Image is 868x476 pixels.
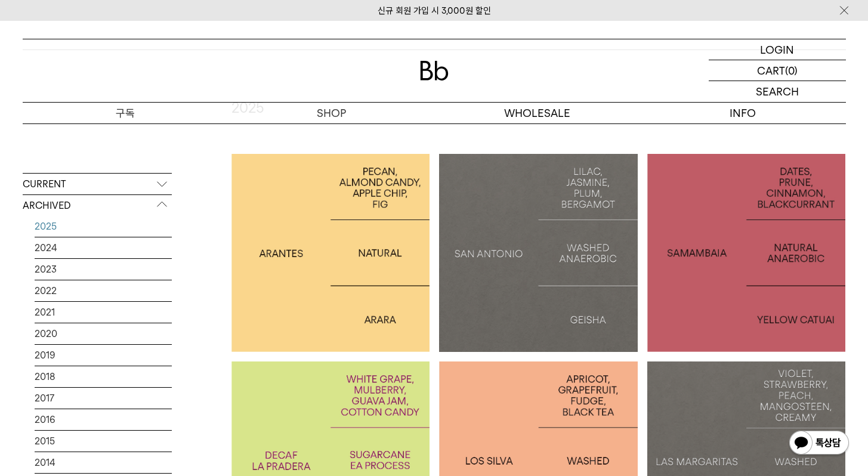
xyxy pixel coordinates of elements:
[35,216,172,237] a: 2025
[35,452,172,473] a: 2014
[420,61,449,81] img: 로고
[35,302,172,323] a: 2021
[23,195,172,217] p: ARCHIVED
[439,154,638,353] a: 산 안토니오: 게이샤SAN ANTONIO: GEISHA
[228,103,434,123] a: SHOP
[35,280,172,301] a: 2022
[35,323,172,344] a: 2020
[640,103,846,123] p: INFO
[35,259,172,280] a: 2023
[434,103,640,123] p: WHOLESALE
[35,345,172,366] a: 2019
[709,60,846,81] a: CART (0)
[788,429,850,458] img: 카카오톡 채널 1:1 채팅 버튼
[647,154,846,353] a: 브라질 사맘바이아BRAZIL SAMAMBAIA
[35,431,172,452] a: 2015
[785,60,798,81] p: (0)
[231,154,430,353] a: 브라질 아란치스BRAZIL ARANTES
[757,60,785,81] p: CART
[35,366,172,387] a: 2018
[23,103,228,123] a: 구독
[35,388,172,409] a: 2017
[35,237,172,258] a: 2024
[23,174,172,195] p: CURRENT
[35,409,172,430] a: 2016
[756,81,799,102] p: SEARCH
[760,39,794,60] p: LOGIN
[378,5,491,16] a: 신규 회원 가입 시 3,000원 할인
[709,39,846,60] a: LOGIN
